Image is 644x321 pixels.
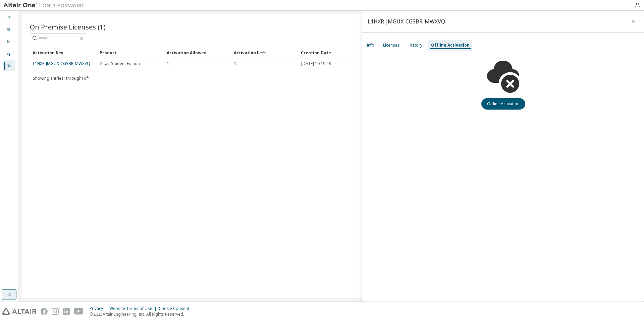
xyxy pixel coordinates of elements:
div: Cookie Consent [159,306,193,311]
div: Activation Allowed [167,47,228,58]
span: [DATE] 10:19:43 [301,61,331,66]
img: linkedin.svg [63,308,70,315]
div: Activation Left [234,47,296,58]
div: Activation Key [33,47,94,58]
img: instagram.svg [52,308,59,315]
div: L1HXR-JMGUX-CG3BR-MWXVQ [368,19,445,24]
div: Privacy [90,306,109,311]
div: On Prem [3,60,15,71]
span: 1 [167,61,169,66]
div: Dashboard [3,12,15,23]
img: altair_logo.svg [2,308,37,315]
span: Showing entries 1 through 1 of 1 [33,75,90,81]
div: Offline Activation [431,43,470,48]
div: Product [100,47,161,58]
div: History [409,43,422,48]
span: 1 [234,61,236,66]
span: Altair Student Edition [100,61,140,66]
div: Company Profile [3,37,15,47]
img: youtube.svg [74,308,84,315]
img: facebook.svg [41,308,48,315]
img: Altair One [3,2,87,9]
div: Managed [3,49,15,60]
span: On Premise Licenses (1) [30,22,106,31]
a: L1HXR-JMGUX-CG3BR-MWXVQ [33,61,90,66]
div: Licenses [383,43,400,48]
p: © 2025 Altair Engineering, Inc. All Rights Reserved. [90,311,193,317]
div: User Profile [3,24,15,35]
button: Offline Activation [481,98,525,110]
div: Creation Date [301,47,603,58]
div: Website Terms of Use [109,306,159,311]
div: Info [367,43,374,48]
